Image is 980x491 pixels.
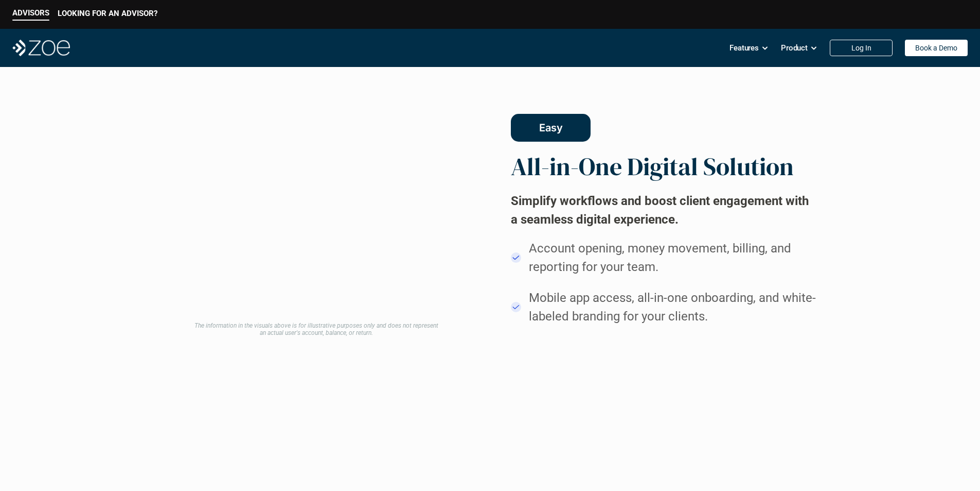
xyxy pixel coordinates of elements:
p: Mobile app access, all-in-one onboarding, and white-labeled branding for your clients. [529,289,819,326]
p: Product [781,40,808,56]
p: Account opening, money movement, billing, and reporting for your team. [529,239,819,276]
p: LOOKING FOR AN ADVISOR? [58,9,157,18]
a: Log In [830,40,893,56]
button: Easy [511,113,591,141]
h2: All-in-One Digital Solution [511,151,794,181]
p: ADVISORS [12,8,49,18]
p: Easy [539,121,562,133]
p: Book a Demo [915,44,957,53]
em: The information in the visuals above is for illustrative purposes only and does not represent [194,322,438,329]
a: Book a Demo [905,40,968,56]
p: Features [729,40,759,56]
p: Log In [851,44,871,53]
h2: Simplify workflows and boost client engagement with a seamless digital experience. [511,192,816,229]
em: an actual user's account, balance, or return. [260,329,373,336]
